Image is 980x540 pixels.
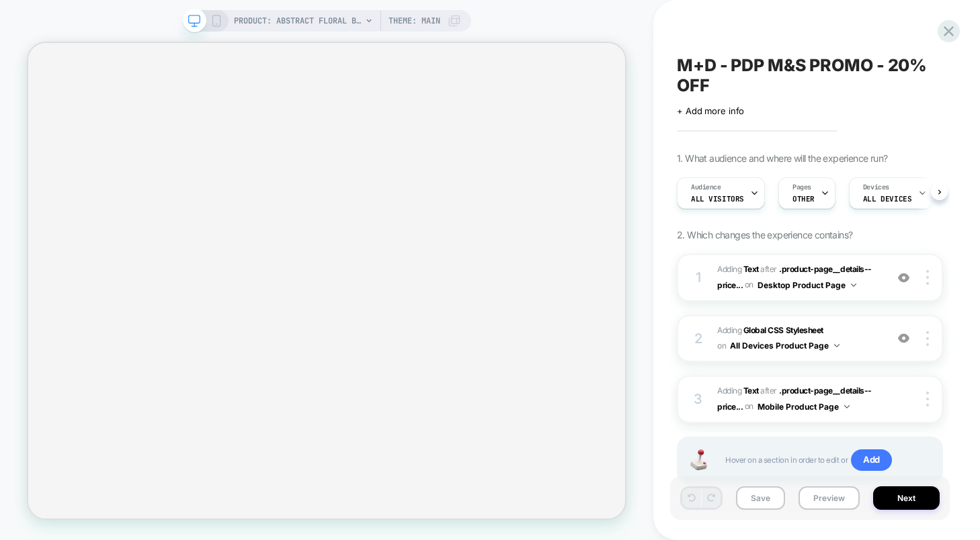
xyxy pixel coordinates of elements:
[743,386,759,396] b: Text
[677,55,943,95] span: M+D - PDP M&S PROMO - 20% OFF
[717,339,726,353] span: on
[389,10,440,32] span: Theme: MAIN
[692,326,705,351] div: 2
[717,264,759,274] span: Adding
[898,332,909,344] img: crossed eye
[873,486,940,510] button: Next
[863,194,911,204] span: ALL DEVICES
[792,183,811,192] span: Pages
[692,265,705,289] div: 1
[717,264,872,289] span: .product-page__details--price...
[834,344,840,347] img: down arrow
[745,277,753,292] span: on
[851,283,856,287] img: down arrow
[926,331,929,346] img: close
[685,449,712,470] img: Joystick
[758,398,850,415] button: Mobile Product Page
[760,264,777,274] span: AFTER
[844,405,850,408] img: down arrow
[745,399,753,414] span: on
[717,386,759,396] span: Adding
[799,486,860,510] button: Preview
[677,152,887,164] span: 1. What audience and where will the experience run?
[691,183,721,192] span: Audience
[677,229,852,240] span: 2. Which changes the experience contains?
[760,386,777,396] span: AFTER
[851,449,892,471] span: Add
[926,392,929,406] img: close
[743,325,823,335] b: Global CSS Stylesheet
[898,272,909,283] img: crossed eye
[717,386,872,411] span: .product-page__details--price...
[234,10,362,32] span: PRODUCT: Abstract Floral Bandeau Felicity Midi Dress [d250633mlt]
[730,337,840,354] button: All Devices Product Page
[743,264,759,274] b: Text
[736,486,785,510] button: Save
[792,194,815,204] span: OTHER
[725,449,928,471] span: Hover on a section in order to edit or
[926,270,929,285] img: close
[717,323,879,355] span: Adding
[677,105,744,116] span: + Add more info
[691,194,744,204] span: All Visitors
[758,277,856,294] button: Desktop Product Page
[692,387,705,411] div: 3
[863,183,889,192] span: Devices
